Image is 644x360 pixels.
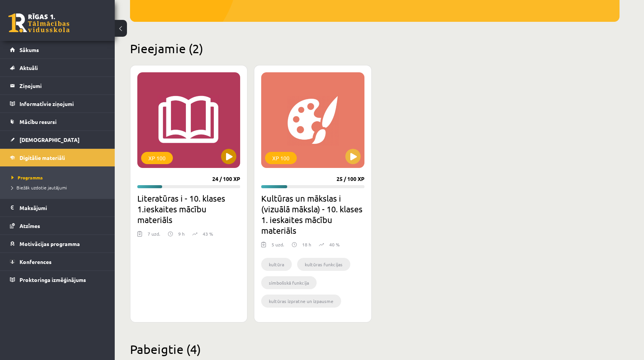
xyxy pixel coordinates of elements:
[20,276,86,283] span: Proktoringa izmēģinājums
[130,342,620,357] h2: Pabeigtie (4)
[302,241,311,248] p: 18 h
[10,199,105,217] a: Maksājumi
[178,230,185,237] p: 9 h
[261,295,341,308] li: kultūras izpratne un izpausme
[272,241,284,252] div: 5 uzd.
[10,271,105,288] a: Proktoringa izmēģinājums
[20,64,38,71] span: Aktuāli
[261,276,317,289] li: simboliskā funkcija
[10,77,105,94] a: Ziņojumi
[20,95,105,112] legend: Informatīvie ziņojumi
[11,174,107,181] a: Programma
[10,235,105,252] a: Motivācijas programma
[10,217,105,235] a: Atzīmes
[20,222,40,229] span: Atzīmes
[141,152,173,164] div: XP 100
[20,118,57,125] span: Mācību resursi
[20,154,65,161] span: Digitālie materiāli
[20,199,105,217] legend: Maksājumi
[265,152,297,164] div: XP 100
[10,131,105,148] a: [DEMOGRAPHIC_DATA]
[137,193,240,225] h2: Literatūras i - 10. klases 1.ieskaites mācību materiāls
[297,258,350,271] li: kultūras funkcijas
[10,253,105,270] a: Konferences
[10,149,105,166] a: Digitālie materiāli
[11,184,107,191] a: Biežāk uzdotie jautājumi
[10,59,105,77] a: Aktuāli
[11,184,67,191] span: Biežāk uzdotie jautājumi
[261,258,292,271] li: kultūra
[148,230,160,242] div: 7 uzd.
[20,46,39,53] span: Sākums
[20,136,80,143] span: [DEMOGRAPHIC_DATA]
[329,241,340,248] p: 40 %
[20,77,105,94] legend: Ziņojumi
[11,174,43,181] span: Programma
[20,258,52,265] span: Konferences
[203,230,213,237] p: 43 %
[10,95,105,112] a: Informatīvie ziņojumi
[130,41,620,56] h2: Pieejamie (2)
[10,113,105,130] a: Mācību resursi
[8,13,70,33] a: Rīgas 1. Tālmācības vidusskola
[261,193,364,236] h2: Kultūras un mākslas i (vizuālā māksla) - 10. klases 1. ieskaites mācību materiāls
[20,240,80,247] span: Motivācijas programma
[10,41,105,59] a: Sākums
